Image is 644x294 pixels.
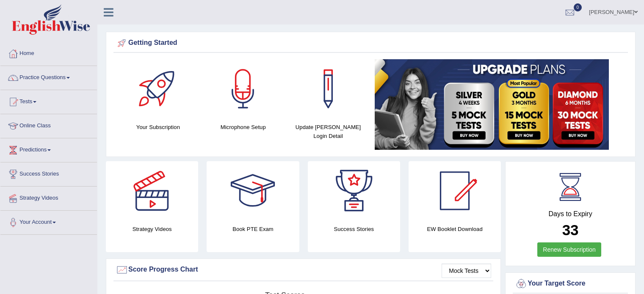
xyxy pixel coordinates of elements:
h4: EW Booklet Download [409,225,501,234]
a: Predictions [0,138,97,159]
a: Home [0,42,97,63]
div: Getting Started [116,37,626,49]
h4: Microphone Setup [205,123,282,132]
div: Score Progress Chart [116,264,491,276]
h4: Your Subscription [120,123,196,132]
b: 33 [562,222,579,238]
a: Success Stories [0,162,97,184]
h4: Book PTE Exam [207,225,299,234]
a: Online Class [0,114,97,135]
h4: Update [PERSON_NAME] Login Detail [290,123,367,140]
a: Your Account [0,211,97,232]
img: small5.jpg [375,59,609,150]
h4: Strategy Videos [106,225,198,234]
div: Your Target Score [515,278,626,290]
a: Strategy Videos [0,187,97,208]
h4: Days to Expiry [515,210,626,218]
span: 0 [574,3,582,11]
h4: Success Stories [308,225,400,234]
a: Renew Subscription [537,242,601,257]
a: Tests [0,90,97,111]
a: Practice Questions [0,66,97,87]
